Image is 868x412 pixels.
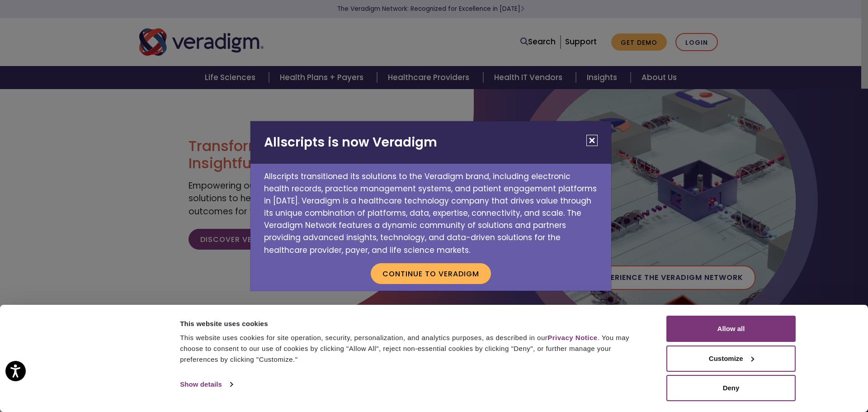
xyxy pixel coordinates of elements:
button: Allow all [666,316,796,342]
div: This website uses cookies for site operation, security, personalization, and analytics purposes, ... [180,332,646,365]
a: Privacy Notice [547,334,597,341]
button: Continue to Veradigm [371,263,491,284]
button: Customize [666,346,796,372]
h2: Allscripts is now Veradigm [250,121,611,164]
button: Deny [666,375,796,401]
p: Allscripts transitioned its solutions to the Veradigm brand, including electronic health records,... [250,164,611,256]
a: Show details [180,378,232,391]
button: Close [586,135,598,146]
div: This website uses cookies [180,318,646,329]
